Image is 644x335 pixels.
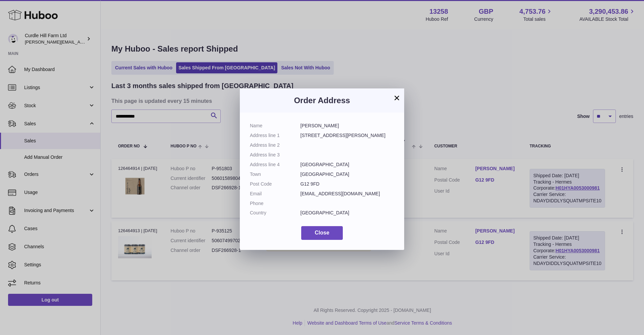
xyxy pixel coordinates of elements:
dt: Country [250,210,301,216]
dt: Name [250,123,301,129]
dd: [STREET_ADDRESS][PERSON_NAME] [301,132,394,139]
dt: Address line 2 [250,142,301,148]
span: Close [315,230,329,236]
dt: Address line 3 [250,152,301,158]
dt: Post Code [250,181,301,187]
dt: Town [250,171,301,178]
button: Close [301,226,343,240]
button: × [393,94,401,102]
dd: G12 9FD [301,181,394,187]
h3: Order Address [250,95,394,106]
dd: [PERSON_NAME] [301,123,394,129]
dt: Phone [250,200,301,207]
dt: Email [250,191,301,197]
dd: [GEOGRAPHIC_DATA] [301,210,394,216]
dt: Address line 1 [250,132,301,139]
dt: Address line 4 [250,161,301,168]
dd: [GEOGRAPHIC_DATA] [301,161,394,168]
dd: [EMAIL_ADDRESS][DOMAIN_NAME] [301,191,394,197]
dd: [GEOGRAPHIC_DATA] [301,171,394,178]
